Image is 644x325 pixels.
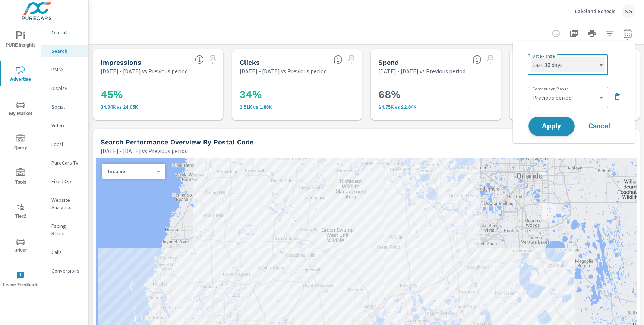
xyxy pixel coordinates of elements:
span: Leave Feedback [3,271,38,289]
div: Video [41,120,88,131]
h5: Impressions [101,58,141,66]
p: Social [51,103,82,111]
span: Apply [536,123,567,130]
p: Search [51,47,82,55]
h5: Clicks [240,58,260,66]
button: "Export Report to PDF" [566,26,581,41]
h5: Search Performance Overview By Postal Code [101,138,253,146]
p: [DATE] - [DATE] vs Previous period [101,67,188,76]
span: The amount of money spent on advertising during the period. [473,55,482,64]
p: [DATE] - [DATE] vs Previous period [101,146,188,155]
div: Social [41,101,88,112]
h3: 45% [101,88,216,101]
button: Cancel [577,117,622,136]
span: My Market [3,100,38,118]
div: PMAX [41,64,88,75]
p: Fixed Ops [51,178,82,185]
span: The number of times an ad was shown on your behalf. [195,55,204,64]
div: Display [41,83,88,94]
p: PMAX [51,66,82,73]
span: Tools [3,168,38,187]
p: PureCars TV [51,159,82,166]
div: Search [41,45,88,57]
p: 34,940 vs 24,050 [101,104,216,110]
p: Website Analytics [51,196,82,211]
div: Overall [41,27,88,38]
p: Income [108,168,154,175]
div: nav menu [0,22,41,296]
h5: Spend [378,58,399,66]
span: Tier2 [3,203,38,221]
span: Driver [3,237,38,255]
p: Calls [51,248,82,256]
button: Select Date Range [620,26,635,41]
p: $4,751 vs $2,836 [378,104,493,110]
p: Lakeland Genesis [575,8,616,15]
p: [DATE] - [DATE] vs Previous period [240,67,327,76]
button: Apply [528,117,575,136]
span: Advertise [3,66,38,84]
span: Select a preset date range to save this widget [207,54,219,66]
span: Select a preset date range to save this widget [484,54,496,66]
p: Conversions [51,267,82,274]
p: 2,509 vs 1,877 [240,104,355,110]
p: Overall [51,29,82,36]
div: Website Analytics [41,194,88,213]
div: SG [622,4,635,18]
div: Conversions [41,265,88,276]
button: Print Report [584,26,599,41]
div: Income [102,168,160,175]
span: Query [3,134,38,152]
div: PureCars TV [41,157,88,168]
div: Fixed Ops [41,176,88,187]
span: PURE Insights [3,31,38,50]
p: [DATE] - [DATE] vs Previous period [378,67,465,76]
p: Display [51,85,82,92]
div: Calls [41,246,88,258]
p: Video [51,122,82,129]
span: The number of times an ad was clicked by a consumer. [334,55,342,64]
span: Cancel [584,123,614,130]
p: Local [51,140,82,148]
span: Select a preset date range to save this widget [345,54,357,66]
h3: 68% [378,88,493,101]
p: Pacing Report [51,222,82,237]
h3: 34% [240,88,355,101]
div: Local [41,138,88,150]
div: Pacing Report [41,220,88,239]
